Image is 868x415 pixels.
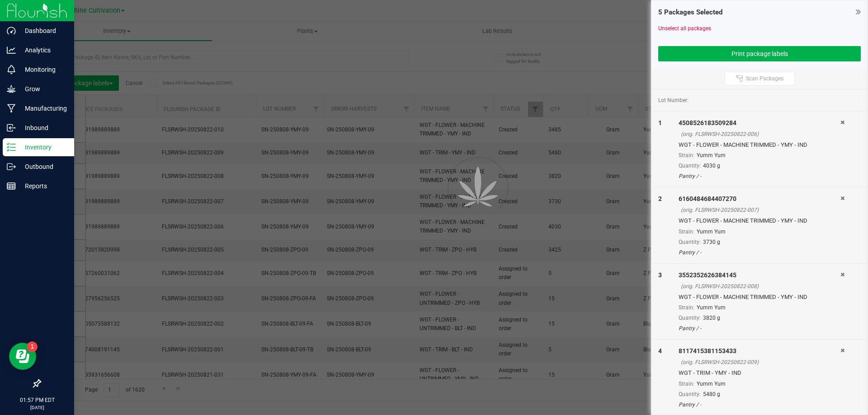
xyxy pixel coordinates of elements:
span: Scan Packages [746,75,783,82]
iframe: Resource center [9,343,36,370]
inline-svg: Monitoring [7,65,16,74]
inline-svg: Analytics [7,46,16,55]
span: Quantity: [679,163,701,169]
p: Monitoring [16,64,70,75]
span: Quantity: [679,391,701,397]
p: Grow [16,84,70,94]
span: Yumm Yum [697,304,726,311]
p: [DATE] [4,404,70,411]
button: Scan Packages [725,72,795,85]
div: 4508526183509284 [679,118,840,128]
div: Pantry / - [679,324,840,332]
div: WGT - FLOWER - MACHINE TRIMMED - YMY - IND [679,140,840,149]
div: Pantry / - [679,248,840,256]
inline-svg: Manufacturing [7,104,16,113]
div: 6160484684407270 [679,194,840,204]
p: Outbound [16,161,70,172]
span: Quantity: [679,315,701,321]
p: Dashboard [16,25,70,36]
span: Lot Number: [658,96,689,104]
span: 3730 g [703,239,720,245]
div: 3552352626384145 [679,270,840,280]
div: WGT - TRIM - YMY - IND [679,368,840,378]
span: 1 [658,119,662,126]
span: 4 [658,347,662,354]
div: (orig. FLSRWSH-20250822-007) [681,206,840,214]
span: Yumm Yum [697,381,726,387]
span: 4030 g [703,163,720,169]
span: 5480 g [703,391,720,397]
span: Quantity: [679,239,701,245]
p: Inbound [16,122,70,133]
div: WGT - FLOWER - MACHINE TRIMMED - YMY - IND [679,293,840,302]
inline-svg: Inbound [7,123,16,132]
div: WGT - FLOWER - MACHINE TRIMMED - YMY - IND [679,216,840,225]
div: Pantry / - [679,401,840,409]
inline-svg: Dashboard [7,26,16,35]
inline-svg: Outbound [7,162,16,171]
span: 3 [658,271,662,279]
inline-svg: Inventory [7,143,16,152]
span: Strain: [679,228,694,235]
div: (orig. FLSRWSH-20250822-006) [681,130,840,138]
span: 2 [658,195,662,202]
div: (orig. FLSRWSH-20250822-009) [681,358,840,366]
iframe: Resource center unread badge [27,341,38,352]
span: Strain: [679,381,694,387]
span: Strain: [679,152,694,159]
inline-svg: Grow [7,84,16,93]
span: 3820 g [703,315,720,321]
span: Strain: [679,304,694,311]
inline-svg: Reports [7,182,16,191]
button: Print package labels [658,46,861,61]
span: Yumm Yum [697,228,726,235]
a: Unselect all packages [658,25,711,32]
p: 01:57 PM EDT [4,396,70,404]
p: Inventory [16,142,70,153]
div: 8117415381153433 [679,346,840,356]
p: Manufacturing [16,103,70,114]
div: Pantry / - [679,172,840,180]
p: Reports [16,181,70,191]
span: Yumm Yum [697,152,726,159]
p: Analytics [16,45,70,56]
div: (orig. FLSRWSH-20250822-008) [681,282,840,290]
